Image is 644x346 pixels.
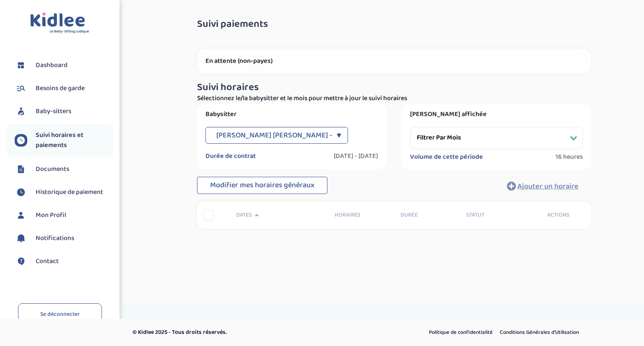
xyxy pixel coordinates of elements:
img: contact.svg [15,255,27,268]
span: Besoins de garde [36,83,85,93]
span: Ajouter un horaire [517,181,579,192]
span: Suivi paiements [197,19,268,30]
div: Dates [230,211,328,219]
span: Horaires [335,211,388,219]
span: [PERSON_NAME] [PERSON_NAME] - [[PERSON_NAME]] [216,127,393,144]
img: profil.svg [15,209,27,222]
img: besoin.svg [15,82,27,95]
img: dashboard.svg [15,59,27,72]
div: Durée [394,211,460,219]
span: Modifier mes horaires généraux [210,179,314,191]
a: Historique de paiement [15,186,113,199]
a: Se déconnecter [18,303,102,325]
p: Sélectionnez le/la babysitter et le mois pour mettre à jour le suivi horaires [197,93,591,103]
label: [PERSON_NAME] affichée [410,110,583,119]
img: suivihoraire.svg [15,134,27,147]
a: Notifications [15,232,113,245]
label: Durée de contrat [205,152,256,160]
div: Actions [525,211,591,219]
a: Dashboard [15,59,113,72]
span: 16 heures [556,153,583,161]
h3: Suivi horaires [197,82,591,93]
div: ▼ [337,127,341,144]
img: babysitters.svg [15,105,27,118]
span: Dashboard [36,60,68,70]
span: Baby-sitters [36,106,71,116]
span: Documents [36,164,69,174]
span: Notifications [36,233,74,243]
div: Statut [460,211,526,219]
a: Contact [15,255,113,268]
span: Mon Profil [36,210,66,220]
img: notification.svg [15,232,27,245]
label: [DATE] - [DATE] [334,152,378,160]
a: Baby-sitters [15,105,113,118]
button: Ajouter un horaire [494,177,591,195]
p: © Kidlee 2025 - Tous droits réservés. [132,328,358,337]
img: documents.svg [15,163,27,176]
p: En attente (non-payes) [205,57,583,65]
label: Babysitter [205,110,378,119]
a: Conditions Générales d’Utilisation [497,327,582,338]
span: Historique de paiement [36,187,103,197]
img: logo.svg [30,13,89,34]
a: Mon Profil [15,209,113,222]
button: Modifier mes horaires généraux [197,177,327,194]
span: Suivi horaires et paiements [36,130,113,150]
a: Besoins de garde [15,82,113,95]
span: Contact [36,256,59,266]
a: Politique de confidentialité [426,327,496,338]
label: Volume de cette période [410,153,483,161]
a: Documents [15,163,113,176]
a: Suivi horaires et paiements [15,130,113,150]
img: suivihoraire.svg [15,186,27,199]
